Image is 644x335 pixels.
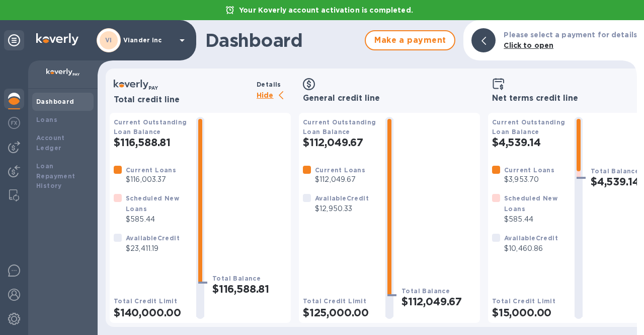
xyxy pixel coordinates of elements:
[114,297,177,305] b: Total Credit Limit
[504,234,558,242] b: Available Credit
[504,174,554,185] p: $3,953.70
[234,5,418,15] p: Your Koverly account activation is completed.
[303,297,366,305] b: Total Credit Limit
[126,174,176,185] p: $116,003.37
[257,81,281,88] b: Details
[504,41,553,49] b: Click to open
[105,36,112,44] b: VI
[8,117,20,129] img: Foreign exchange
[303,118,376,136] b: Current Outstanding Loan Balance
[114,136,188,149] h2: $116,588.81
[303,136,377,149] h2: $112,049.67
[205,30,360,51] h1: Dashboard
[315,174,365,185] p: $112,049.67
[315,204,369,214] p: $12,950.33
[315,194,369,202] b: Available Credit
[36,134,65,152] b: Account Ledger
[212,283,287,295] h2: $116,588.81
[504,194,557,213] b: Scheduled New Loans
[36,33,78,45] img: Logo
[257,90,291,102] p: Hide
[126,243,180,254] p: $23,411.19
[504,214,567,225] p: $585.44
[303,94,476,103] h3: General credit line
[4,30,24,50] div: Unpin categories
[504,166,554,174] b: Current Loans
[492,297,555,305] b: Total Credit Limit
[492,306,567,319] h2: $15,000.00
[374,34,446,46] span: Make a payment
[504,243,558,254] p: $10,460.86
[303,306,377,319] h2: $125,000.00
[126,234,180,242] b: Available Credit
[315,166,365,174] b: Current Loans
[36,116,57,123] b: Loans
[401,287,450,295] b: Total Balance
[591,167,639,175] b: Total Balance
[36,162,75,190] b: Loan Repayment History
[504,31,637,39] b: Please select a payment for details
[114,95,253,105] h3: Total credit line
[123,37,174,44] p: Viander inc
[212,275,261,282] b: Total Balance
[365,30,455,50] button: Make a payment
[126,166,176,174] b: Current Loans
[114,306,188,319] h2: $140,000.00
[126,214,188,225] p: $585.44
[492,118,566,136] b: Current Outstanding Loan Balance
[114,118,187,136] b: Current Outstanding Loan Balance
[401,295,476,308] h2: $112,049.67
[36,98,74,105] b: Dashboard
[492,136,567,149] h2: $4,539.14
[126,194,179,213] b: Scheduled New Loans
